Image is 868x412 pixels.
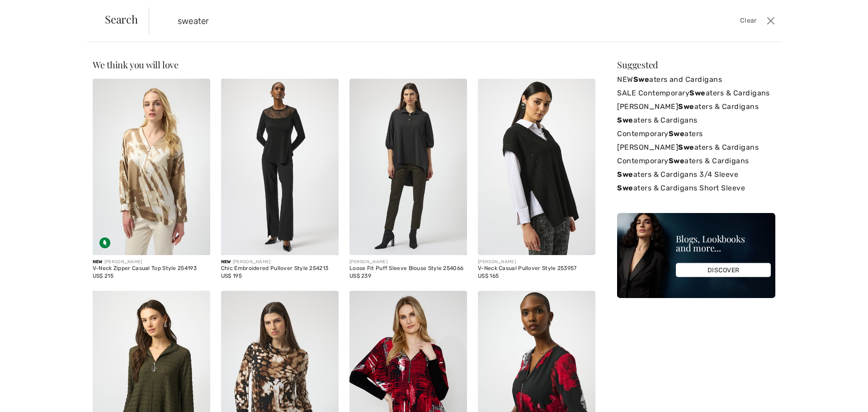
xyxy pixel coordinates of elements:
span: Clear [740,16,757,26]
a: Sweaters & Cardigans [617,114,775,127]
span: US$ 239 [349,273,371,279]
div: [PERSON_NAME] [93,259,210,265]
img: Blogs, Lookbooks and more... [617,213,775,298]
strong: Swe [678,102,694,111]
div: [PERSON_NAME] [478,259,595,265]
span: We think you will love [93,58,179,71]
img: V-Neck Zipper Casual Top Style 254193. Beige/Off White [93,79,210,255]
div: V-Neck Casual Pullover Style 253957 [478,265,595,272]
span: New [93,259,103,265]
img: Loose Fit Puff Sleeve Blouse Style 254066. Black [349,79,467,255]
strong: Swe [678,143,694,152]
strong: Swe [617,170,633,179]
a: NEWSweaters and Cardigans [617,73,775,86]
a: Sweaters & Cardigans Short Sleeve [617,181,775,195]
div: [PERSON_NAME] [221,259,339,265]
div: Suggested [617,60,775,69]
span: US$ 215 [93,273,113,279]
div: DISCOVER [676,263,771,277]
a: [PERSON_NAME]Sweaters & Cardigans [617,141,775,154]
div: [PERSON_NAME] [349,259,467,265]
span: Chat [20,6,38,14]
strong: Swe [617,184,633,192]
span: US$ 165 [478,273,499,279]
span: Search [105,14,138,24]
strong: Swe [633,75,649,84]
strong: Swe [669,156,684,165]
a: [PERSON_NAME]Sweaters & Cardigans [617,100,775,114]
div: Blogs, Lookbooks and more... [676,234,771,252]
a: Sweaters & Cardigans 3/4 Sleeve [617,168,775,181]
a: ContemporarySweaters [617,127,775,141]
a: SALE ContemporarySweaters & Cardigans [617,86,775,100]
strong: Swe [689,89,705,97]
input: TYPE TO SEARCH [171,7,616,34]
img: Chic Embroidered Pullover Style 254213. Black [221,79,339,255]
span: New [221,259,231,265]
a: ContemporarySweaters & Cardigans [617,154,775,168]
span: US$ 195 [221,273,242,279]
img: Sustainable Fabric [99,237,110,248]
strong: Swe [617,116,633,124]
div: Loose Fit Puff Sleeve Blouse Style 254066 [349,265,467,272]
img: V-Neck Casual Pullover Style 253957. Black [478,79,595,255]
button: Close [764,14,778,28]
div: V-Neck Zipper Casual Top Style 254193 [93,265,210,272]
div: Chic Embroidered Pullover Style 254213 [221,265,339,272]
strong: Swe [669,129,684,138]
